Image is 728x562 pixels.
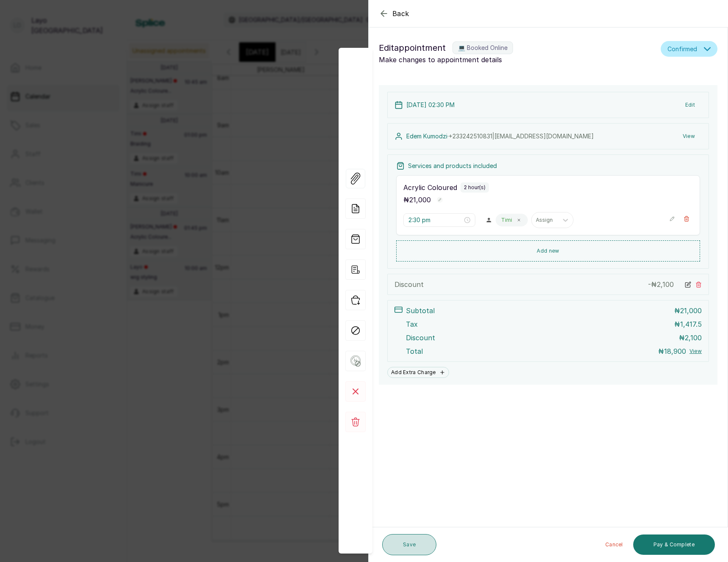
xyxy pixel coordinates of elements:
span: 18,900 [664,347,686,355]
span: 2,100 [685,333,702,342]
input: Select time [408,215,463,225]
p: ₦ [674,319,702,329]
p: ₦ [679,333,702,343]
button: Edit [678,97,702,113]
button: Pay & Complete [633,534,715,555]
p: 2 hour(s) [464,184,485,191]
p: Discount [394,279,424,289]
button: Back [379,8,409,19]
p: Tax [406,319,418,329]
span: +233 242510831 | [EMAIL_ADDRESS][DOMAIN_NAME] [449,132,594,140]
p: Subtotal [406,306,435,316]
span: 21,000 [680,306,702,315]
button: Confirmed [661,41,717,57]
span: Edit appointment [379,41,446,55]
button: Save [382,534,436,555]
p: [DATE] 02:30 PM [406,101,455,109]
p: Services and products included [408,162,497,170]
button: Cancel [598,534,630,555]
span: 1,417.5 [680,320,702,328]
button: Add new [396,240,700,262]
p: Edem Kumodzi · [406,132,594,140]
span: Confirmed [667,44,697,53]
p: Timi [501,217,512,223]
p: Discount [406,333,435,343]
p: - ₦ [648,279,674,289]
button: Add Extra Charge [387,367,449,378]
p: Acrylic Coloured [403,182,457,193]
label: 💻 Booked Online [452,41,513,54]
p: Make changes to appointment details [379,55,657,65]
p: ₦ [674,306,702,316]
p: Total [406,346,423,356]
button: View [676,129,702,144]
p: ₦ [403,195,431,205]
p: ₦ [658,346,686,356]
button: View [689,348,702,355]
span: 21,000 [409,196,431,204]
span: Back [392,8,409,19]
span: 2,100 [657,280,674,289]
